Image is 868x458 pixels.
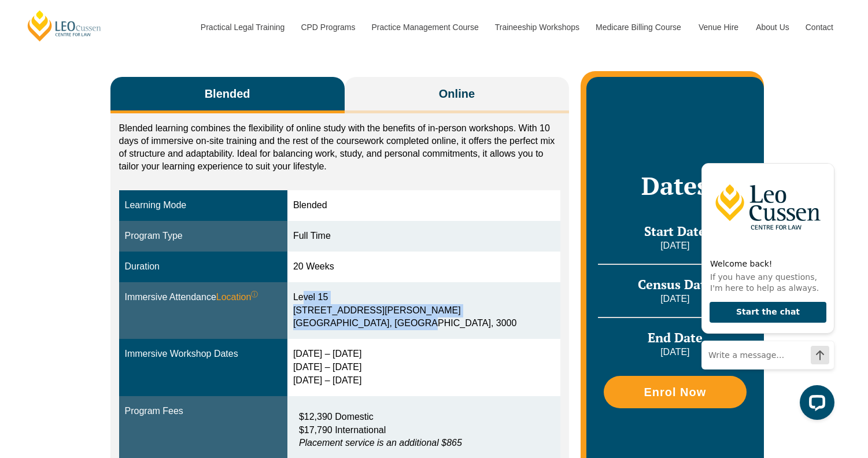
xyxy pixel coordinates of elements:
em: Placement service is an additional $865 [299,438,462,448]
a: Venue Hire [690,2,747,52]
sup: ⓘ [251,290,258,298]
a: About Us [747,2,797,52]
a: Enrol Now [604,376,746,408]
p: [DATE] [598,346,752,359]
a: Traineeship Workshops [486,2,587,52]
p: Blended learning combines the flexibility of online study with the benefits of in-person workshop... [119,122,561,173]
a: Practical Legal Training [192,2,293,52]
div: Program Fees [125,405,282,418]
p: [DATE] [598,293,752,305]
span: $17,790 International [299,425,386,435]
span: $12,390 Domestic [299,412,374,422]
div: Full Time [293,230,555,243]
h2: Dates [598,171,752,200]
span: Blended [205,86,250,102]
div: [DATE] – [DATE] [DATE] – [DATE] [DATE] – [DATE] [293,348,555,387]
span: Enrol Now [644,386,706,398]
div: Blended [293,199,555,212]
div: Level 15 [STREET_ADDRESS][PERSON_NAME] [GEOGRAPHIC_DATA], [GEOGRAPHIC_DATA], 3000 [293,291,555,331]
iframe: LiveChat chat widget [692,142,839,429]
div: Program Type [125,230,282,243]
a: Practice Management Course [363,2,486,52]
div: Immersive Workshop Dates [125,348,282,361]
span: Online [439,86,475,102]
a: Contact [797,2,842,52]
a: [PERSON_NAME] Centre for Law [26,9,103,42]
span: Location [216,291,258,304]
div: Learning Mode [125,199,282,212]
span: Census Date [638,276,712,293]
p: [DATE] [598,239,752,252]
span: End Date [648,329,703,346]
div: Duration [125,260,282,274]
a: CPD Programs [292,2,363,52]
div: 20 Weeks [293,260,555,274]
div: Immersive Attendance [125,291,282,304]
span: Start Date [644,223,706,239]
a: Medicare Billing Course [587,2,690,52]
